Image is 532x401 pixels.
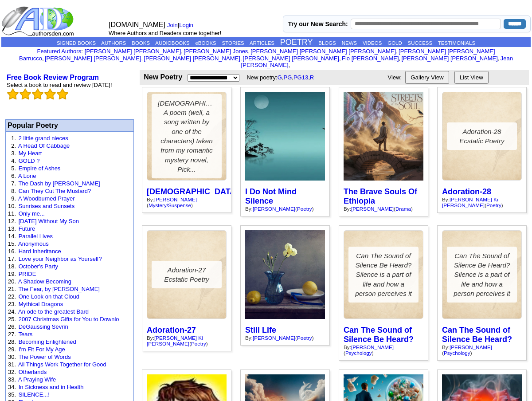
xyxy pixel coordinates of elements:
img: bigemptystars.png [57,88,68,100]
img: bigemptystars.png [44,88,56,100]
a: VIDEOS [363,40,382,46]
a: Empire of Ashes [19,165,61,172]
a: All Things Work Together for Good [18,361,106,368]
font: New poetry: , , , [246,74,317,81]
a: Psychology [444,350,470,356]
a: [PERSON_NAME] [351,344,394,350]
font: 34. [8,384,16,390]
a: Poetry [191,341,206,346]
font: i [500,56,501,61]
font: 22. [8,293,16,300]
font: 21. [8,286,16,292]
a: GOLD [387,40,402,46]
a: Login [179,22,193,28]
a: [DATE] Without My Son [19,218,79,224]
font: i [290,63,291,68]
font: 10. [8,203,16,209]
font: 11. [8,210,16,217]
a: [PERSON_NAME] Ki [PERSON_NAME] [442,197,498,208]
a: [PERSON_NAME] [154,197,197,202]
font: 33. [8,376,16,383]
a: [PERSON_NAME] [253,206,295,212]
a: Can The Sound of Silence Be Heard? [442,326,512,344]
font: i [183,49,184,54]
a: PG13 [293,74,308,81]
font: 20. [8,278,16,285]
font: i [400,56,401,61]
a: Flo [PERSON_NAME] [342,55,399,62]
a: Love your Neighbor as Yourself? [19,256,102,262]
font: 19. [8,271,16,277]
a: Anonymous [18,240,49,247]
img: bigemptystars.png [7,88,19,100]
a: [PERSON_NAME] [253,335,295,341]
div: By: ( ) [344,344,423,356]
a: The Power of Words [18,354,70,360]
a: Mystery/Suspense [149,202,191,208]
a: Parallel Lives [19,233,53,240]
a: Tears [18,331,32,338]
a: Can The Sound of Silence Be Heard?Silence is a part of life and how a person perceives it [344,230,423,319]
a: [PERSON_NAME] [PERSON_NAME] [PERSON_NAME] [250,48,396,55]
a: The Dash by [PERSON_NAME] [18,180,100,187]
a: GOLD ? [19,157,40,164]
a: My Heart [19,150,42,157]
a: 2007 Christmas Gifts for You to Downlo [19,316,119,322]
font: 8. [11,188,16,194]
a: SILENCE...! [19,391,50,398]
a: A Lone [18,173,36,179]
font: 15. [8,240,16,247]
font: 28. [8,338,16,345]
font: 16. [8,248,16,255]
font: 29. [8,346,16,353]
a: Jean [PERSON_NAME] [241,55,513,68]
font: i [341,56,342,61]
div: By: ( ) [147,335,227,346]
font: | [167,22,196,28]
a: Future [19,225,35,232]
a: Poetry [297,206,312,212]
a: [PERSON_NAME] [PERSON_NAME] [401,55,497,62]
font: 14. [8,233,16,240]
font: 23. [8,301,16,307]
a: The Brave Souls Of Ethiopia [344,187,417,205]
font: 2. [11,142,16,149]
a: Featured Authors [37,48,81,55]
a: Mythical Dragons [19,301,63,307]
a: POETRY [280,38,313,47]
a: Hard Inheritance [19,248,61,255]
div: By: ( ) [245,335,325,341]
a: [PERSON_NAME] [351,206,394,212]
font: 7. [11,180,16,187]
a: In Sickness and in Health [19,384,84,390]
a: Only me... [19,210,45,217]
font: 30. [8,354,16,360]
a: A Woodburned Prayer [18,195,75,202]
font: 5. [11,165,16,172]
a: G [278,74,282,81]
font: 6. [11,173,16,179]
font: 13. [8,225,16,232]
a: Adoration-28 [442,187,491,196]
a: BLOGS [318,40,336,46]
font: i [44,56,45,61]
a: 2 little grand nieces [19,135,68,142]
font: 17. [8,256,16,262]
font: 18. [8,263,16,270]
a: [PERSON_NAME] Ki [PERSON_NAME] [147,335,203,346]
font: i [250,49,250,54]
font: 12. [8,218,16,224]
a: Adoration-27Ecstatic Poetry [147,230,227,319]
a: R [310,74,314,81]
font: Popular Poetry [8,122,58,129]
a: A Head Of Cabbage [18,142,70,149]
font: 26. [8,323,16,330]
a: NEWS [342,40,357,46]
div: Adoration-28 Ecstatic Poetry [447,122,517,150]
font: 27. [8,331,16,338]
div: By: ( ) [442,197,522,208]
font: 35. [8,391,16,398]
button: Gallery View [405,71,449,84]
font: 25. [8,316,16,322]
font: 4. [11,157,16,164]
